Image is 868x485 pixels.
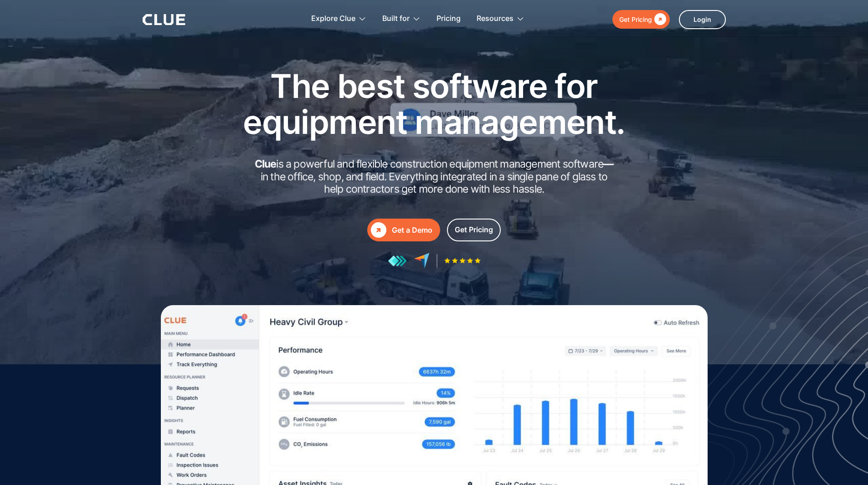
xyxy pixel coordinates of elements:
img: reviews at capterra [414,253,430,269]
div:  [652,14,666,25]
h2: is a powerful and flexible construction equipment management software in the office, shop, and fi... [252,158,616,196]
img: reviews at getapp [388,255,407,267]
strong: — [603,158,613,170]
div: Get a Demo [392,225,432,236]
strong: Clue [255,158,277,170]
div: Resources [477,5,524,33]
div: Get Pricing [455,224,493,235]
a: Login [679,10,726,29]
div:  [371,222,386,238]
a: Get a Demo [367,219,440,241]
a: Get Pricing [447,219,501,241]
a: Pricing [437,5,461,33]
img: Five-star rating icon [444,258,481,264]
div: Explore Clue [311,5,366,33]
a: Get Pricing [612,10,670,29]
div: Get Pricing [619,14,652,25]
div: Resources [477,5,514,33]
div: Built for [382,5,421,33]
h1: The best software for equipment management. [229,68,639,140]
div: Explore Clue [311,5,355,33]
div: Built for [382,5,410,33]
